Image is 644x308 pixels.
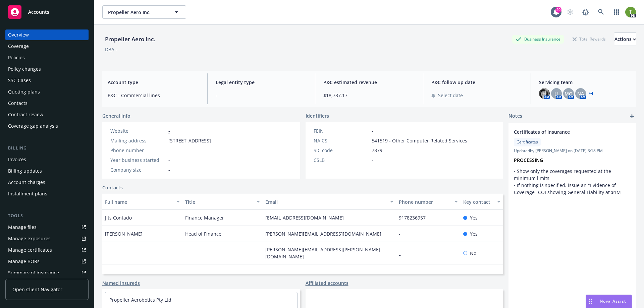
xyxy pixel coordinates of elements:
a: Policy changes [5,64,89,74]
span: Jits Contado [105,214,132,221]
span: Finance Manager [185,214,224,221]
div: Phone number [399,198,450,205]
a: Manage BORs [5,256,89,267]
span: General info [102,112,130,119]
a: Switch app [610,5,623,19]
div: Title [185,198,253,205]
div: Certificates of InsuranceCertificatesUpdatedby [PERSON_NAME] on [DATE] 3:18 PMPROCESSING• Show on... [508,123,636,201]
button: Actions [614,33,636,46]
a: - [399,231,406,237]
span: LI [554,90,558,97]
div: Actions [614,33,636,46]
a: [EMAIL_ADDRESS][DOMAIN_NAME] [265,214,349,221]
span: Yes [470,214,478,221]
div: Phone number [110,147,166,154]
div: CSLB [314,157,369,164]
button: Propeller Aero Inc. [102,5,186,19]
a: Contacts [102,184,123,191]
button: Key contact [461,194,503,210]
span: Certificates [517,139,538,145]
span: - [216,92,307,99]
span: Identifiers [306,112,329,119]
img: photo [625,7,636,17]
a: Report a Bug [579,5,592,19]
span: Yes [470,230,478,237]
div: Year business started [110,157,166,164]
div: Billing [5,145,89,151]
div: Manage BORs [8,256,40,267]
span: No [470,250,476,257]
div: Drag to move [586,295,594,308]
div: Contacts [8,98,28,109]
div: NAICS [314,137,369,144]
span: Certificates of Insurance [514,128,613,135]
span: Servicing team [539,79,631,86]
a: Manage exposures [5,233,89,244]
span: Propeller Aero Inc. [108,9,166,16]
a: Account charges [5,177,89,188]
button: Full name [102,194,182,210]
a: Invoices [5,154,89,165]
a: Contract review [5,109,89,120]
span: - [372,157,373,164]
a: Accounts [5,3,89,21]
a: Coverage gap analysis [5,121,89,131]
a: SSC Cases [5,75,89,86]
div: Business Insurance [512,35,564,43]
span: $18,737.17 [323,92,415,99]
div: FEIN [314,127,369,134]
span: NA [577,90,584,97]
div: Manage exposures [8,233,51,244]
a: Policies [5,52,89,63]
a: add [628,112,636,120]
div: Full name [105,198,172,205]
span: Open Client Navigator [12,286,62,293]
a: Named insureds [102,280,140,287]
a: Manage certificates [5,245,89,255]
a: [PERSON_NAME][EMAIL_ADDRESS][PERSON_NAME][DOMAIN_NAME] [265,246,380,260]
span: P&C estimated revenue [323,79,415,86]
a: [PERSON_NAME][EMAIL_ADDRESS][DOMAIN_NAME] [265,231,387,237]
button: Phone number [396,194,460,210]
span: - [168,166,170,173]
div: Billing updates [8,166,42,176]
span: [STREET_ADDRESS] [168,137,211,144]
span: Updated by [PERSON_NAME] on [DATE] 3:18 PM [514,148,631,154]
span: - [372,127,373,134]
img: photo [539,88,550,99]
div: Email [265,198,386,205]
div: Coverage gap analysis [8,121,58,131]
div: Coverage [8,41,29,52]
a: Overview [5,29,89,40]
a: - [399,250,406,256]
div: Manage files [8,222,37,233]
span: [PERSON_NAME] [105,230,143,237]
a: Propeller Aerobotics Pty Ltd [109,297,171,303]
span: P&C - Commercial lines [108,92,199,99]
div: Manage certificates [8,245,52,255]
a: +4 [589,91,593,96]
div: Propeller Aero Inc. [102,35,158,44]
div: Quoting plans [8,86,40,97]
a: Contacts [5,98,89,109]
p: • Show only the coverages requested at the minimum limits • If nothing is specified, issue an "Ev... [514,168,631,196]
a: Billing updates [5,166,89,176]
div: Contract review [8,109,43,120]
div: Website [110,127,166,134]
a: Coverage [5,41,89,52]
div: Installment plans [8,188,47,199]
div: Key contact [463,198,493,205]
a: Summary of insurance [5,267,89,278]
span: P&C follow up date [431,79,523,86]
span: 541519 - Other Computer Related Services [372,137,467,144]
span: 7379 [372,147,382,154]
a: 9178236957 [399,214,431,221]
a: Manage files [5,222,89,233]
span: Accounts [28,9,49,15]
span: Head of Finance [185,230,221,237]
a: Search [594,5,608,19]
div: Policies [8,52,25,63]
a: Affiliated accounts [306,280,348,287]
div: Summary of insurance [8,267,59,278]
